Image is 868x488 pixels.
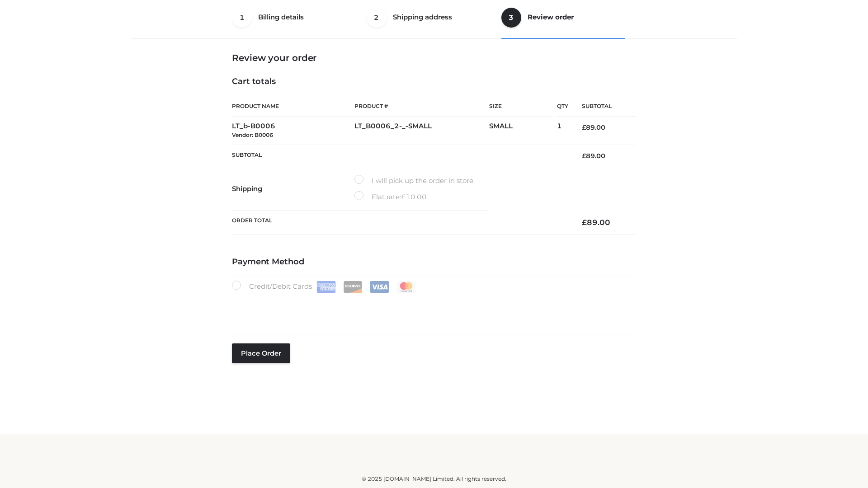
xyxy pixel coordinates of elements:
th: Product # [354,96,489,117]
th: Qty [557,96,568,117]
th: Product Name [232,96,354,117]
span: £ [582,218,587,227]
span: £ [401,192,406,201]
div: © 2025 [DOMAIN_NAME] Limited. All rights reserved. [134,474,734,483]
img: Amex [316,281,336,293]
bdi: 10.00 [401,192,427,201]
label: Credit/Debit Cards [232,281,417,293]
bdi: 89.00 [582,123,605,131]
button: Place order [232,343,290,363]
label: I will pick up the order in store. [354,175,475,187]
th: Size [489,96,552,117]
th: Subtotal [232,145,568,167]
td: 1 [557,117,568,145]
bdi: 89.00 [582,152,605,160]
iframe: Secure payment input frame [230,291,634,324]
img: Visa [370,281,389,293]
h3: Review your order [232,52,636,63]
h4: Cart totals [232,77,636,87]
img: Discover [343,281,363,293]
span: £ [582,152,586,160]
th: Order Total [232,211,568,235]
td: LT_B0006_2-_-SMALL [354,117,489,145]
small: Vendor: B0006 [232,131,273,138]
bdi: 89.00 [582,218,610,227]
span: £ [582,123,586,131]
h4: Payment Method [232,257,636,267]
td: LT_b-B0006 [232,117,354,145]
label: Flat rate: [354,191,427,203]
td: SMALL [489,117,557,145]
th: Shipping [232,167,354,211]
th: Subtotal [568,96,636,117]
img: Mastercard [396,281,416,293]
